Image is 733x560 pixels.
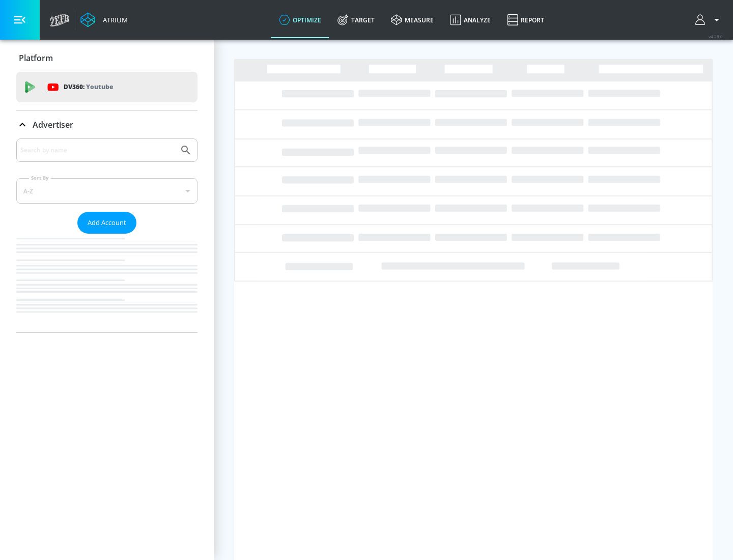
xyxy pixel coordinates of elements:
nav: list of Advertiser [16,234,198,332]
label: Sort By [29,175,51,181]
a: measure [383,2,442,38]
p: Platform [19,52,53,64]
span: Add Account [88,217,126,229]
a: Atrium [80,12,128,27]
span: v 4.28.0 [709,34,723,39]
a: Report [499,2,552,38]
p: DV360: [64,81,113,93]
div: DV360: Youtube [16,72,198,102]
a: Target [329,2,383,38]
button: Add Account [77,212,136,234]
div: Atrium [99,15,128,24]
div: Advertiser [16,110,198,139]
p: Youtube [86,81,113,92]
a: optimize [271,2,329,38]
p: Advertiser [33,119,73,130]
div: A-Z [16,178,198,204]
div: Platform [16,44,198,72]
a: Analyze [442,2,499,38]
input: Search by name [20,144,175,157]
div: Advertiser [16,138,198,332]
